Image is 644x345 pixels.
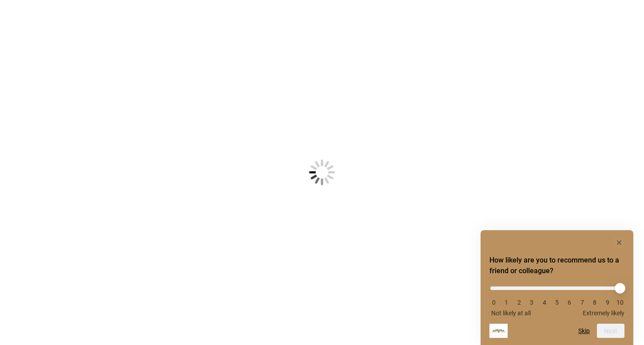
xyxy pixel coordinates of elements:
h2: How likely are you to recommend us to a friend or colleague? Select an option from 0 to 10, with ... [489,255,624,276]
span: Extremely likely [583,310,624,317]
span: Not likely at all [491,310,531,317]
li: 4 [540,299,549,306]
li: 5 [553,299,561,306]
li: 1 [502,299,511,306]
img: Loading [265,116,379,229]
button: Next question [597,324,624,338]
li: 8 [590,299,599,306]
li: 6 [565,299,574,306]
li: 2 [515,299,524,306]
div: How likely are you to recommend us to a friend or colleague? Select an option from 0 to 10, with ... [489,237,624,338]
li: 3 [527,299,536,306]
li: 10 [616,299,624,306]
button: Hide survey [614,237,624,248]
li: 0 [489,299,498,306]
li: 9 [603,299,612,306]
li: 7 [578,299,587,306]
button: Skip [578,327,590,334]
div: How likely are you to recommend us to a friend or colleague? Select an option from 0 to 10, with ... [489,280,624,317]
